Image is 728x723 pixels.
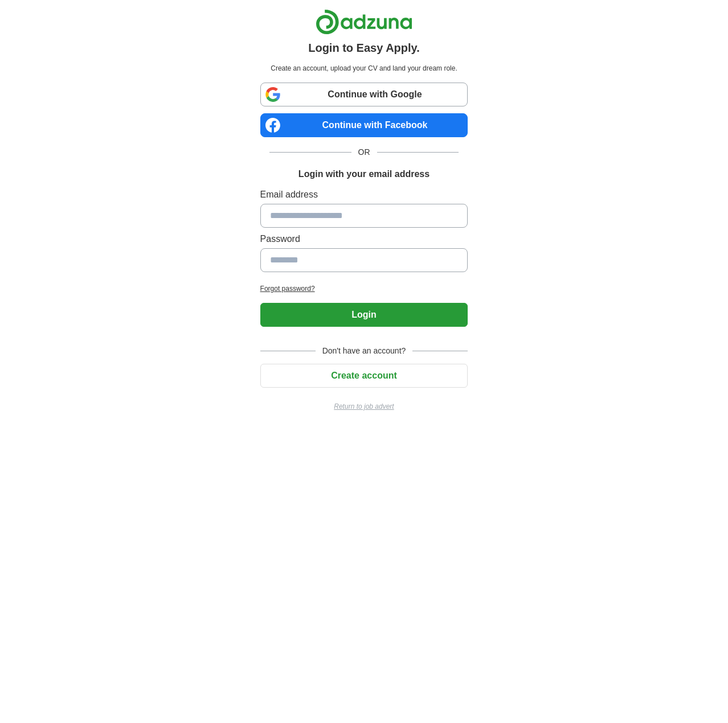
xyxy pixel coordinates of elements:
label: Email address [260,188,468,202]
h1: Login with your email address [298,167,430,181]
a: Forgot password? [260,284,468,294]
h1: Login to Easy Apply. [308,39,420,56]
span: Don't have an account? [316,345,413,357]
a: Create account [260,371,468,380]
a: Return to job advert [260,401,468,412]
button: Login [260,303,468,327]
img: Adzuna logo [316,9,412,35]
a: Continue with Google [260,83,468,106]
button: Create account [260,364,468,388]
span: OR [351,146,377,158]
label: Password [260,232,468,246]
a: Continue with Facebook [260,113,468,137]
p: Create an account, upload your CV and land your dream role. [263,63,466,73]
